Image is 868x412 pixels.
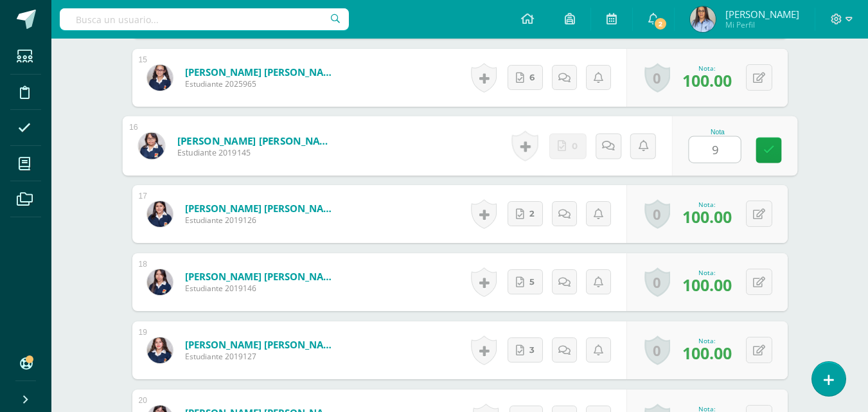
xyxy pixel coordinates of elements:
a: 0 [644,336,670,365]
a: [PERSON_NAME] [PERSON_NAME] [185,338,339,351]
span: 3 [529,338,535,362]
span: Estudiante 2019126 [185,215,339,226]
span: 0 [571,134,577,158]
a: 2 [508,201,543,226]
a: 0 [644,267,670,297]
a: 5 [508,269,543,294]
img: f6b38587403c78609ffcb1ede541a1f2.png [138,132,164,159]
img: 9500abc2b0f0c91a1a961b4eaa636b58.png [147,269,173,295]
span: 6 [529,66,535,89]
img: cbf34b3e304673139cc2c1c2542a5fd0.png [147,337,173,363]
a: 0 [644,63,670,93]
img: 2fb1e304855c04bea3018b4fc400c61e.png [147,201,173,227]
span: 2 [653,17,668,31]
span: Mi Perfil [725,19,799,30]
input: 0-100.0 [689,137,740,163]
a: 0 [644,199,670,229]
a: 6 [508,65,543,90]
img: 70b1105214193c847cd35a8087b967c7.png [690,6,716,32]
span: Estudiante 2019146 [185,283,339,294]
div: Nota: [682,64,732,73]
span: 5 [529,270,535,294]
span: 100.00 [682,342,732,364]
div: Nota: [682,200,732,209]
img: dd25d38a0bfc172cd6e51b0a86eadcfc.png [147,65,173,91]
div: Nota [688,129,747,136]
a: [PERSON_NAME] [PERSON_NAME] [185,66,339,78]
span: [PERSON_NAME] [725,8,799,21]
span: 2 [529,202,535,226]
a: [PERSON_NAME] [PERSON_NAME] [185,202,339,215]
span: Estudiante 2025965 [185,78,339,89]
input: Busca un usuario... [60,8,349,30]
span: Estudiante 2019145 [177,147,335,159]
a: [PERSON_NAME] [PERSON_NAME] [185,270,339,283]
span: 100.00 [682,206,732,228]
a: [PERSON_NAME] [PERSON_NAME] [177,134,335,147]
div: Nota: [682,268,732,277]
span: Estudiante 2019127 [185,351,339,362]
span: 100.00 [682,69,732,91]
span: 100.00 [682,274,732,296]
div: Nota: [682,336,732,345]
a: 3 [508,337,543,363]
